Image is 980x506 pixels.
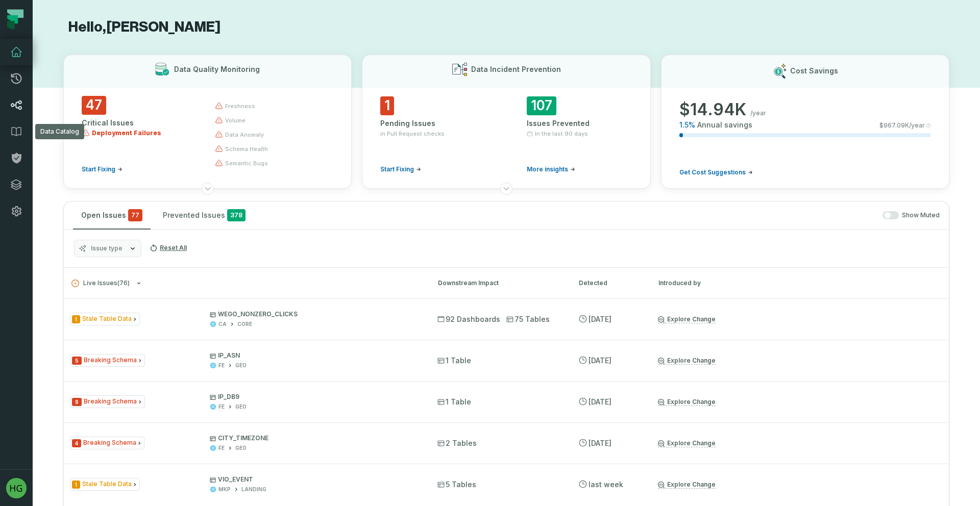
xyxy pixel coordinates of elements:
h1: Hello, [PERSON_NAME] [63,18,949,36]
button: Reset All [145,240,191,256]
a: More insights [527,165,575,173]
span: Get Cost Suggestions [679,168,746,176]
span: 92 Dashboards [437,314,500,324]
p: IP_DB9 [210,393,419,401]
span: 378 [227,209,246,221]
div: CORE [237,320,252,328]
button: Data Incident Prevention1Pending Issuesin Pull Request checksStart Fixing107Issues PreventedIn th... [362,55,650,189]
a: Explore Change [658,357,716,365]
div: FE [218,403,225,411]
button: Cost Savings$14.94K/year1.5%Annual savings$967.09K/yearGet Cost Suggestions [661,55,949,189]
span: 75 Tables [506,314,550,324]
span: $ 14.94K [679,99,746,120]
span: data anomaly [225,131,264,139]
span: Issue Type [70,313,140,325]
span: semantic bugs [225,159,268,167]
div: Detected [579,279,640,288]
div: GEO [235,362,247,369]
div: Show Muted [258,211,940,220]
div: Critical Issues [82,118,197,128]
span: $ 967.09K /year [879,121,925,130]
div: Data Catalog [35,124,84,139]
div: FE [218,362,225,369]
span: Severity [72,315,80,323]
span: Issue Type [70,354,145,367]
button: Issue type [74,240,141,257]
span: schema health [225,145,268,153]
a: Get Cost Suggestions [679,168,753,176]
p: VIO_EVENT [210,475,419,484]
button: Live Issues(76) [71,280,420,287]
a: Explore Change [658,480,716,489]
span: Severity [72,357,82,365]
span: Severity [72,398,82,406]
span: 1 Table [437,397,471,407]
span: Deployment Failures [92,129,161,137]
div: FE [218,444,225,452]
span: Issue type [91,244,122,252]
span: critical issues and errors combined [128,209,142,221]
a: Explore Change [658,315,716,323]
span: 107 [527,96,556,115]
button: Data Quality Monitoring47Critical IssuesDeployment FailuresStart Fixingfreshnessvolumedata anomal... [63,55,352,189]
p: CITY_TIMEZONE [210,434,419,442]
span: 2 Tables [437,438,477,448]
button: Prevented Issues [155,201,254,229]
span: 1 Table [437,356,471,366]
relative-time: Oct 4, 2025, 2:52 AM GMT+2 [589,315,611,323]
a: Explore Change [658,439,716,447]
span: 47 [82,96,106,115]
span: Severity [72,480,80,489]
span: Issue Type [70,437,144,449]
div: Pending Issues [380,118,486,129]
h3: Data Quality Monitoring [174,64,260,74]
span: Issue Type [70,478,140,491]
span: Start Fixing [380,165,414,173]
div: MKP [218,486,231,493]
a: Start Fixing [82,165,122,173]
span: 5 Tables [437,479,476,490]
span: freshness [225,102,255,110]
relative-time: Sep 30, 2025, 11:39 AM GMT+2 [589,480,623,489]
span: Issue Type [70,395,145,408]
span: Annual savings [697,120,752,130]
span: In the last 90 days [535,130,588,138]
span: More insights [527,165,568,173]
div: GEO [235,444,247,452]
p: WEGO_NONZERO_CLICKS [210,310,419,318]
span: volume [225,116,246,124]
span: Live Issues ( 76 ) [71,280,130,287]
div: Issues Prevented [527,118,632,129]
span: /year [750,109,766,117]
h3: Data Incident Prevention [471,64,561,74]
a: Start Fixing [380,165,421,173]
span: Start Fixing [82,165,115,173]
h3: Cost Savings [790,66,838,76]
a: Explore Change [658,398,716,406]
relative-time: Oct 3, 2025, 5:02 PM GMT+2 [589,356,611,365]
div: LANDING [241,486,266,493]
div: Downstream Impact [438,279,560,288]
div: Introduced by [658,279,750,288]
span: Severity [72,439,81,447]
img: avatar of Hua Guo [6,478,27,498]
div: CA [218,320,227,328]
relative-time: Oct 3, 2025, 5:02 PM GMT+2 [589,439,611,447]
button: Open Issues [73,201,151,229]
div: GEO [235,403,247,411]
span: in Pull Request checks [380,130,445,138]
span: 1.5 % [679,120,695,130]
p: IP_ASN [210,351,419,360]
relative-time: Oct 3, 2025, 5:02 PM GMT+2 [589,397,611,406]
span: 1 [380,96,394,115]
